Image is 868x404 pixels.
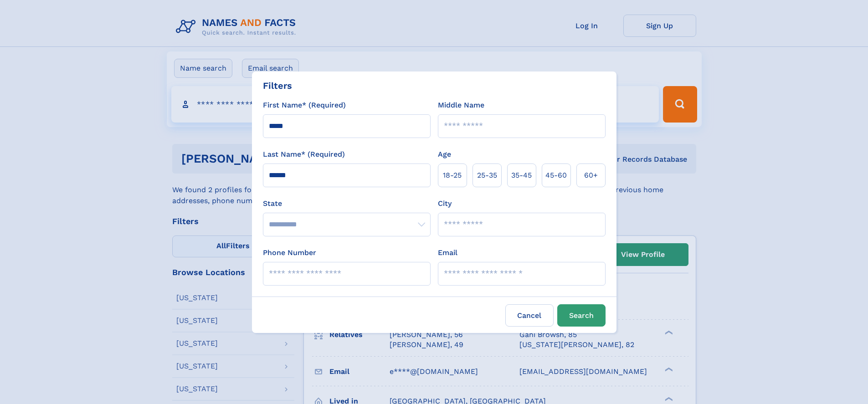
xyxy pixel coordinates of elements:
label: Last Name* (Required) [263,149,345,160]
span: 35‑45 [511,170,532,181]
label: Age [438,149,451,160]
button: Search [557,304,606,327]
label: Cancel [505,304,554,327]
label: Middle Name [438,100,484,111]
span: 60+ [584,170,598,181]
span: 45‑60 [545,170,567,181]
label: First Name* (Required) [263,100,346,111]
div: Filters [263,79,292,92]
span: 18‑25 [443,170,462,181]
label: City [438,198,452,209]
span: 25‑35 [477,170,497,181]
label: Phone Number [263,247,316,258]
label: Email [438,247,457,258]
label: State [263,198,431,209]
